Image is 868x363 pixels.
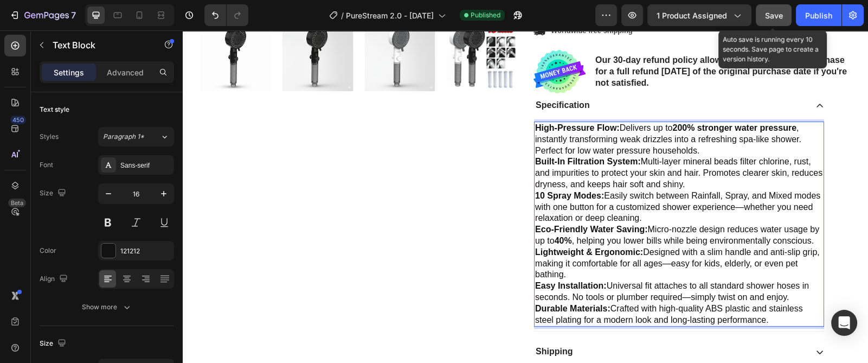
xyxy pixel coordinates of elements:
[341,10,344,21] span: /
[40,132,59,142] div: Styles
[40,160,53,170] div: Font
[352,194,465,203] strong: Eco-Friendly Water Saving:
[352,92,640,126] p: Delivers up to , instantly transforming weak drizzles into a refreshing spa-like shower. Perfect ...
[98,127,174,147] button: Paragraph 1*
[352,161,421,170] strong: 10 Spray Modes:
[204,4,248,26] div: Undo/Redo
[40,105,69,114] div: Text style
[40,297,174,317] button: Show more
[352,126,640,160] p: Multi-layer mineral beads filter chlorine, rust, and impurities to protect your skin and hair. Pr...
[82,302,132,313] div: Show more
[352,194,640,216] p: Micro-nozzle design reduces water usage by up to , helping you lower bills while being environmen...
[805,10,832,21] div: Publish
[71,9,76,22] p: 7
[103,132,144,142] span: Paragraph 1*
[796,4,841,26] button: Publish
[352,126,458,136] strong: Built-In Filtration System:
[352,273,428,283] strong: Durable Materials:
[353,69,407,81] p: Specification
[8,199,26,207] div: Beta
[351,91,641,296] div: Rich Text Editor. Editing area: main
[352,217,460,226] strong: Lightweight & Ergonomic:
[352,93,437,102] strong: High-Pressure Flow:
[353,316,390,327] p: Shipping
[120,246,171,256] div: 121212
[471,10,500,20] span: Published
[765,11,783,20] span: Save
[490,93,614,102] strong: 200% stronger water pressure
[4,4,81,26] button: 7
[10,116,26,124] div: 450
[352,160,640,194] p: Easily switch between Rainfall, Spray, and Mixed modes with one button for a customized shower ex...
[53,39,145,52] p: Text Block
[756,4,792,26] button: Save
[657,10,727,21] span: 1 product assigned
[647,4,751,26] button: 1 product assigned
[40,272,70,286] div: Align
[352,251,424,260] strong: Easy Installation:
[107,67,144,78] p: Advanced
[372,206,389,215] strong: 40%
[120,161,171,170] div: Sans-serif
[183,30,868,363] iframe: Design area
[40,336,68,351] div: Size
[40,186,68,201] div: Size
[54,67,84,78] p: Settings
[40,246,56,256] div: Color
[352,216,640,250] p: Designed with a slim handle and anti-slip grip, making it comfortable for all ages—easy for kids,...
[831,310,857,336] div: Open Intercom Messenger
[413,24,667,58] p: Our 30-day refund policy allows you to return your purchase for a full refund [DATE] of the origi...
[352,250,640,273] p: Universal fit attaches to all standard shower hoses in seconds. No tools or plumber required—simp...
[352,273,640,296] p: Crafted with high-quality ABS plastic and stainless steel plating for a modern look and long-last...
[351,20,403,63] img: gempages_566937641560310721-887242aa-f96a-4335-b7fa-c84dcfa90963.svg
[346,10,434,21] span: PureStream 2.0 - [DATE]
